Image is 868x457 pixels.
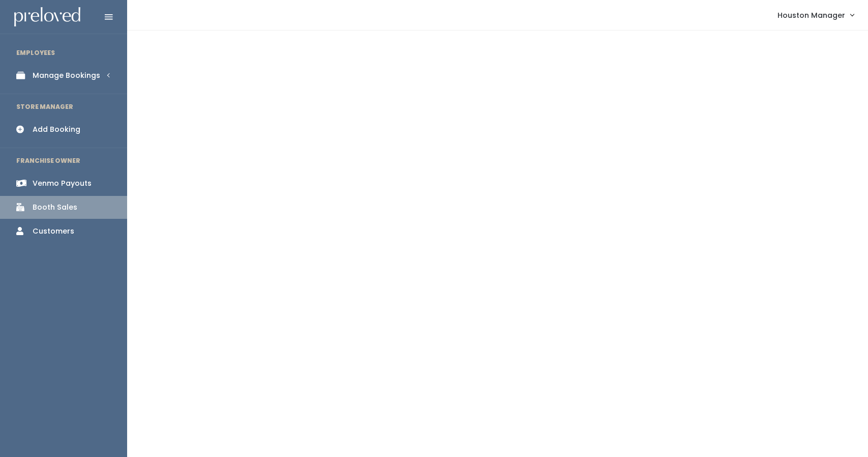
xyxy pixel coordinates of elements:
img: preloved logo [14,7,80,27]
a: Houston Manager [767,4,864,26]
div: Venmo Payouts [33,178,92,189]
div: Add Booking [33,124,80,135]
div: Customers [33,226,74,237]
div: Manage Bookings [33,70,100,81]
span: Houston Manager [777,10,845,21]
div: Booth Sales [33,202,77,213]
